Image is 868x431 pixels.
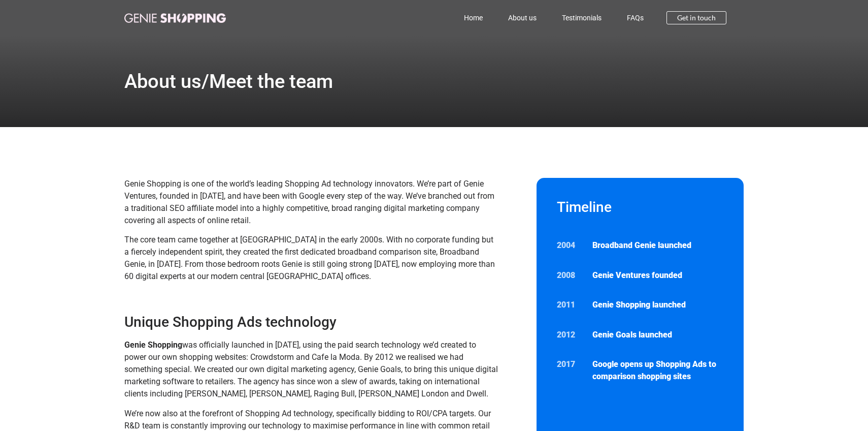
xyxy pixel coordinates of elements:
[557,329,582,341] p: 2012
[592,299,723,311] p: Genie Shopping launched
[592,329,723,341] p: Genie Goals launched
[592,239,723,252] p: Broadband Genie launched
[124,179,494,225] span: Genie Shopping is one of the world’s leading Shopping Ad technology innovators. We’re part of Gen...
[557,239,582,252] p: 2004
[614,6,656,29] a: FAQs
[557,299,582,311] p: 2011
[124,313,499,331] h3: Unique Shopping Ads technology
[592,269,723,282] p: Genie Ventures founded
[124,13,226,23] img: genie-shopping-logo
[549,6,614,29] a: Testimonials
[124,235,495,281] span: The core team came together at [GEOGRAPHIC_DATA] in the early 2000s. With no corporate funding bu...
[271,6,656,29] nav: Menu
[451,6,495,29] a: Home
[124,340,498,398] span: was officially launched in [DATE], using the paid search technology we’d created to power our own...
[124,340,182,350] strong: Genie Shopping
[124,72,333,91] h1: About us/Meet the team
[495,6,549,29] a: About us
[592,358,723,383] p: Google opens up Shopping Ads to comparison shopping sites
[666,11,726,24] a: Get in touch
[557,198,723,217] h2: Timeline
[557,358,582,371] p: 2017
[557,269,582,282] p: 2008
[677,14,716,21] span: Get in touch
